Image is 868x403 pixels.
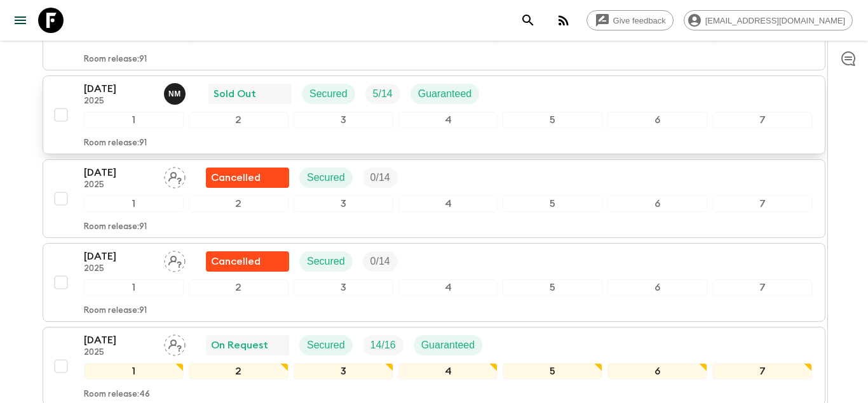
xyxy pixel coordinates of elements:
div: 3 [294,363,393,380]
div: 5 [503,279,602,296]
p: 2025 [84,264,154,274]
div: 6 [607,279,707,296]
p: Room release: 91 [84,222,147,232]
div: Flash Pack cancellation [206,168,289,188]
div: 4 [398,112,498,128]
div: 2 [189,363,288,380]
div: [EMAIL_ADDRESS][DOMAIN_NAME] [684,10,853,30]
p: Cancelled [211,170,261,185]
p: Secured [307,338,345,353]
a: Give feedback [587,10,674,30]
button: menu [8,8,33,33]
div: 6 [607,195,707,212]
div: Secured [302,84,355,104]
div: Trip Fill [363,168,398,188]
p: Room release: 46 [84,390,150,400]
span: Nimrod Maina [164,87,188,97]
button: [DATE]2025Nimrod MainaSold OutSecuredTrip FillGuaranteed1234567Room release:91 [43,76,825,154]
div: 3 [294,195,393,212]
div: 7 [712,112,812,128]
div: 7 [712,279,812,296]
div: Trip Fill [363,251,398,272]
div: 3 [294,112,393,128]
span: Give feedback [606,16,673,25]
p: [DATE] [84,333,154,348]
p: 5 / 14 [373,86,393,102]
p: Secured [307,170,345,185]
div: 4 [398,279,498,296]
div: 6 [607,112,707,128]
span: Assign pack leader [164,254,186,265]
p: [DATE] [84,81,154,96]
div: 5 [503,195,602,212]
div: 6 [607,363,707,380]
div: Secured [299,251,353,272]
p: Sold Out [214,86,256,102]
p: N M [168,89,181,99]
p: Guaranteed [421,338,475,353]
div: 1 [84,112,184,128]
div: Trip Fill [363,335,403,355]
div: Secured [299,168,353,188]
p: 14 / 16 [370,338,396,353]
p: [DATE] [84,249,154,264]
button: search adventures [515,8,541,33]
span: Assign pack leader [164,171,186,181]
div: 2 [189,279,288,296]
p: Secured [307,254,345,269]
button: NM [164,83,188,105]
div: 2 [189,195,288,212]
span: [EMAIL_ADDRESS][DOMAIN_NAME] [698,16,852,25]
div: 4 [398,363,498,380]
div: 1 [84,195,184,212]
div: 7 [712,195,812,212]
button: [DATE]2025Assign pack leaderFlash Pack cancellationSecuredTrip Fill1234567Room release:91 [43,159,825,238]
div: 2 [189,112,288,128]
div: 4 [398,195,498,212]
p: Secured [309,86,348,102]
p: Room release: 91 [84,306,147,316]
span: Assign pack leader [164,338,186,348]
p: Room release: 91 [84,138,147,149]
p: Cancelled [211,254,261,269]
div: Secured [299,335,353,355]
div: Trip Fill [365,84,400,104]
div: 7 [712,363,812,380]
p: 2025 [84,348,154,358]
p: Room release: 91 [84,55,147,65]
p: 2025 [84,180,154,190]
p: 2025 [84,96,154,107]
p: [DATE] [84,165,154,180]
div: 5 [503,112,602,128]
div: 5 [503,363,602,380]
p: 0 / 14 [370,170,390,185]
div: Flash Pack cancellation [206,251,289,272]
button: [DATE]2025Assign pack leaderFlash Pack cancellationSecuredTrip Fill1234567Room release:91 [43,243,825,322]
div: 1 [84,363,184,380]
p: 0 / 14 [370,254,390,269]
p: On Request [211,338,268,353]
p: Guaranteed [418,86,472,102]
div: 3 [294,279,393,296]
div: 1 [84,279,184,296]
